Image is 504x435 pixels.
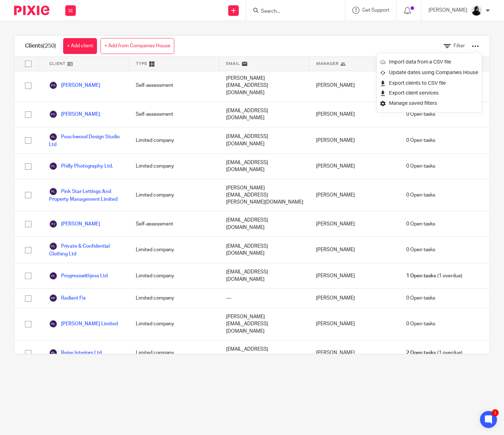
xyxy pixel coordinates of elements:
[49,187,122,203] a: Pink Star Lettings And Property Management Limited
[129,263,219,288] div: Limited company
[219,289,309,308] div: ---
[49,320,118,328] a: [PERSON_NAME] Limited
[49,81,100,90] a: [PERSON_NAME]
[49,320,57,328] img: svg%3E
[49,61,66,67] span: Client
[406,220,435,228] span: 0 Open tasks
[49,110,100,119] a: [PERSON_NAME]
[49,294,86,302] a: Radiant Fix
[22,57,35,71] input: Select all
[260,8,324,15] input: Search
[492,409,499,416] div: 1
[49,272,57,280] img: svg%3E
[219,102,309,127] div: [EMAIL_ADDRESS][DOMAIN_NAME]
[25,42,56,50] h1: Clients
[219,70,309,102] div: [PERSON_NAME][EMAIL_ADDRESS][DOMAIN_NAME]
[129,102,219,127] div: Self-assessment
[49,242,57,250] img: svg%3E
[309,70,399,102] div: [PERSON_NAME]
[309,289,399,308] div: [PERSON_NAME]
[380,57,478,67] a: Import data from a CSV file
[362,8,389,13] span: Get Support
[49,294,57,302] img: svg%3E
[309,308,399,340] div: [PERSON_NAME]
[406,246,435,253] span: 0 Open tasks
[309,154,399,179] div: [PERSON_NAME]
[380,98,478,109] a: Manage saved filters
[14,6,49,15] img: Pixie
[406,272,462,279] span: (1 overdue)
[406,349,436,356] span: 2 Open tasks
[309,127,399,153] div: [PERSON_NAME]
[49,272,108,280] a: Progresswithjess Ltd
[309,237,399,263] div: [PERSON_NAME]
[219,263,309,288] div: [EMAIL_ADDRESS][DOMAIN_NAME]
[406,349,462,356] span: (1 overdue)
[471,5,482,16] img: PHOTO-2023-03-20-11-06-28%203.jpg
[406,272,436,279] span: 1 Open tasks
[49,133,122,148] a: Peachwood Design Studio Ltd
[49,162,113,170] a: Philly Photography Ltd.
[49,349,57,357] img: svg%3E
[406,192,435,199] span: 0 Open tasks
[406,137,435,144] span: 0 Open tasks
[219,127,309,153] div: [EMAIL_ADDRESS][DOMAIN_NAME]
[226,61,240,67] span: Email
[129,308,219,340] div: Limited company
[406,320,435,327] span: 0 Open tasks
[49,220,57,228] img: svg%3E
[219,179,309,211] div: [PERSON_NAME][EMAIL_ADDRESS][PERSON_NAME][DOMAIN_NAME]
[380,78,478,89] a: Export clients to CSV file
[129,179,219,211] div: Limited company
[49,242,122,258] a: Private & Confidential Clothing Ltd
[49,349,102,357] a: Reise Interiors Ltd
[49,110,57,119] img: svg%3E
[219,237,309,263] div: [EMAIL_ADDRESS][DOMAIN_NAME]
[406,163,435,170] span: 0 Open tasks
[129,211,219,236] div: Self-assessment
[129,70,219,102] div: Self-assessment
[49,187,57,196] img: svg%3E
[129,127,219,153] div: Limited company
[49,220,100,228] a: [PERSON_NAME]
[219,308,309,340] div: [PERSON_NAME][EMAIL_ADDRESS][DOMAIN_NAME]
[49,162,57,170] img: svg%3E
[429,7,467,14] p: [PERSON_NAME]
[406,111,435,118] span: 0 Open tasks
[380,67,478,78] a: Update dates using Companies House
[129,237,219,263] div: Limited company
[309,179,399,211] div: [PERSON_NAME]
[129,289,219,308] div: Limited company
[309,263,399,288] div: [PERSON_NAME]
[49,81,57,90] img: svg%3E
[219,154,309,179] div: [EMAIL_ADDRESS][DOMAIN_NAME]
[219,340,309,365] div: [EMAIL_ADDRESS][DOMAIN_NAME]
[309,340,399,365] div: [PERSON_NAME]
[219,211,309,236] div: [EMAIL_ADDRESS][DOMAIN_NAME]
[129,154,219,179] div: Limited company
[406,295,435,302] span: 0 Open tasks
[309,102,399,127] div: [PERSON_NAME]
[129,340,219,365] div: Limited company
[43,43,56,49] span: (250)
[380,89,439,98] button: Export client services
[63,38,97,54] a: + Add client
[316,61,339,67] span: Manager
[49,133,57,141] img: svg%3E
[136,61,147,67] span: Type
[454,43,465,48] span: Filter
[101,38,174,54] a: + Add from Companies House
[309,211,399,236] div: [PERSON_NAME]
